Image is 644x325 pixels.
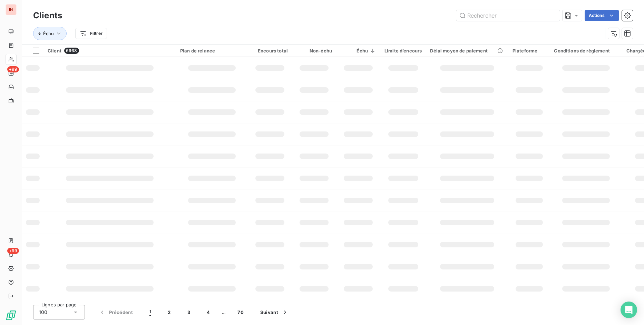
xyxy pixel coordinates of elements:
[7,248,19,254] span: +99
[43,31,54,36] span: Échu
[340,48,376,53] div: Échu
[198,305,218,319] button: 4
[33,27,67,40] button: Échu
[252,305,297,319] button: Suivant
[64,48,79,54] span: 6968
[252,48,288,53] div: Encours total
[296,48,332,53] div: Non-échu
[585,10,619,21] button: Actions
[6,4,17,15] div: IN
[513,48,546,53] div: Plateforme
[554,48,618,53] div: Conditions de règlement
[430,48,504,53] div: Délai moyen de paiement
[149,309,151,316] span: 1
[33,9,62,22] h3: Clients
[179,305,198,319] button: 3
[621,302,637,318] div: Open Intercom Messenger
[218,307,229,318] span: …
[384,48,422,53] div: Limite d’encours
[6,310,17,321] img: Logo LeanPay
[75,28,107,39] button: Filtrer
[141,305,159,319] button: 1
[7,66,19,72] span: +99
[39,309,47,316] span: 100
[229,305,252,319] button: 70
[6,68,16,79] a: +99
[90,305,141,319] button: Précédent
[180,48,244,53] div: Plan de relance
[48,48,61,53] span: Client
[159,305,179,319] button: 2
[456,10,560,21] input: Rechercher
